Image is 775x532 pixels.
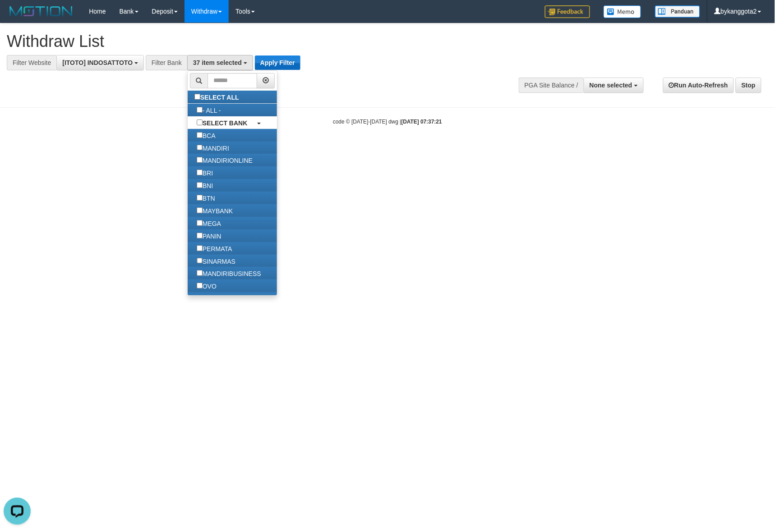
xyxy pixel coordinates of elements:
label: MANDIRI [188,142,238,154]
label: PANIN [188,229,231,242]
button: 37 item selected [187,55,253,70]
input: MANDIRIONLINE [197,157,203,163]
button: [ITOTO] INDOSATTOTO [56,55,144,70]
b: SELECT BANK [203,119,248,127]
label: PERMATA [188,242,241,255]
label: BNI [188,179,222,192]
input: PANIN [197,233,203,238]
small: code © [DATE]-[DATE] dwg | [333,119,442,125]
input: MANDIRIBUSINESS [197,270,203,276]
label: BTN [188,192,224,204]
input: MAYBANK [197,207,203,213]
img: Feedback.jpg [545,5,590,18]
div: Filter Bank [146,55,187,70]
label: GOPAY [188,292,233,305]
img: Button%20Memo.svg [604,5,641,18]
div: Filter Website [7,55,56,70]
label: SINARMAS [188,255,244,267]
button: Apply Filter [255,55,300,70]
input: OVO [197,283,203,289]
a: SELECT BANK [188,116,277,129]
span: [ITOTO] INDOSATTOTO [62,59,133,66]
label: MANDIRIBUSINESS [188,267,270,280]
button: Open LiveChat chat widget [4,4,31,31]
input: SINARMAS [197,258,203,264]
label: SELECT ALL [188,91,248,103]
div: PGA Site Balance / [519,78,584,93]
label: MANDIRIONLINE [188,154,262,166]
label: BCA [188,129,225,142]
span: 37 item selected [193,59,242,66]
input: BNI [197,182,203,188]
input: MANDIRI [197,145,203,151]
img: panduan.png [655,5,700,18]
label: MEGA [188,217,230,229]
label: - ALL - [188,104,230,116]
span: None selected [590,82,632,89]
img: MOTION_logo.png [7,5,75,18]
a: Run Auto-Refresh [663,78,734,93]
a: Stop [736,78,761,93]
input: - ALL - [197,107,203,113]
input: BRI [197,170,203,175]
strong: [DATE] 07:37:21 [401,119,442,125]
input: BTN [197,195,203,201]
input: BCA [197,132,203,138]
input: SELECT BANK [197,119,203,125]
label: MAYBANK [188,204,242,217]
input: SELECT ALL [194,94,200,100]
label: OVO [188,280,226,292]
input: PERMATA [197,245,203,251]
button: None selected [584,78,644,93]
label: BRI [188,166,222,179]
h1: Withdraw List [7,32,507,50]
input: MEGA [197,220,203,226]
